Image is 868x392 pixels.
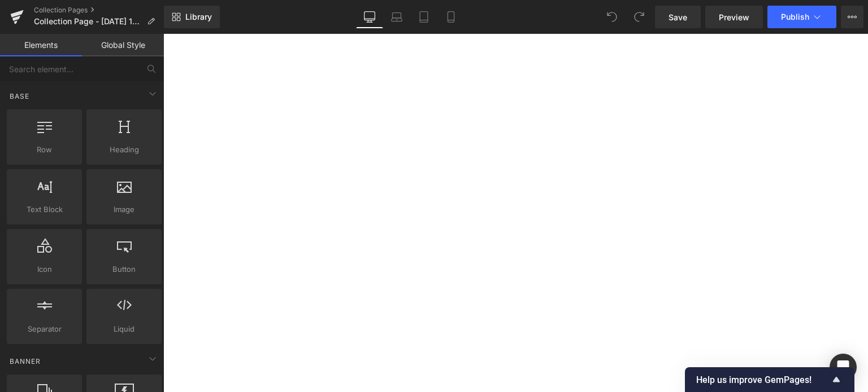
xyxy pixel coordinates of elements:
span: Library [185,12,212,22]
button: More [841,6,863,28]
div: Open Intercom Messenger [830,354,857,381]
a: New Library [164,6,220,28]
button: Publish [767,6,836,28]
span: Icon [10,263,79,275]
a: Mobile [437,6,465,28]
span: Image [90,204,158,215]
span: Publish [781,12,809,21]
a: Collection Pages [34,6,164,15]
a: Tablet [410,6,437,28]
span: Collection Page - [DATE] 10:41:46 [34,17,142,26]
span: Text Block [10,204,79,215]
span: Base [8,91,31,102]
a: Preview [705,6,763,28]
a: Laptop [383,6,410,28]
span: Save [669,11,687,23]
span: Separator [10,323,79,335]
a: Global Style [82,34,164,56]
button: Undo [601,6,623,28]
span: Button [90,263,158,275]
span: Banner [8,356,42,367]
span: Preview [719,11,749,23]
a: Desktop [356,6,383,28]
span: Help us improve GemPages! [696,375,830,385]
button: Show survey - Help us improve GemPages! [696,373,843,386]
button: Redo [628,6,650,28]
span: Heading [90,144,158,156]
span: Liquid [90,323,158,335]
span: Row [10,144,79,156]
